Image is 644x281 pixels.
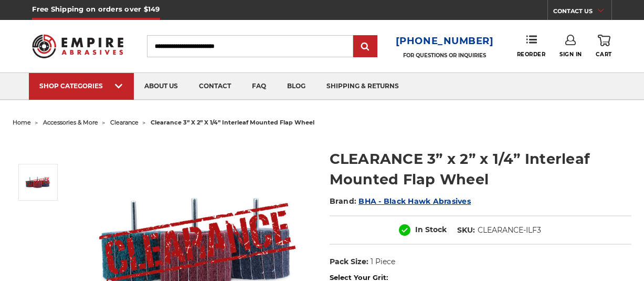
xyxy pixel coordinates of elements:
[13,119,31,126] a: home
[43,119,98,126] a: accessories & more
[478,225,541,236] dd: CLEARANCE-ILF3
[277,73,316,100] a: blog
[330,256,368,267] dt: Pack Size:
[596,35,611,58] a: Cart
[358,196,471,206] a: BHA - Black Hawk Abrasives
[457,225,475,236] dt: SKU:
[110,119,139,126] a: clearance
[396,52,494,59] p: FOR QUESTIONS OR INQUIRIES
[25,169,51,195] img: CLEARANCE 3” x 2” x 1/4” Interleaf Mounted Flap Wheel
[596,51,611,58] span: Cart
[330,196,357,206] span: Brand:
[241,73,277,100] a: faq
[517,35,546,57] a: Reorder
[355,36,376,57] input: Submit
[559,51,582,58] span: Sign In
[415,225,447,234] span: In Stock
[553,5,611,20] a: CONTACT US
[151,119,314,126] span: clearance 3” x 2” x 1/4” interleaf mounted flap wheel
[371,256,395,267] dd: 1 Piece
[188,73,241,100] a: contact
[134,73,188,100] a: about us
[39,82,123,90] div: SHOP CATEGORIES
[517,51,546,58] span: Reorder
[32,28,123,64] img: Empire Abrasives
[316,73,409,100] a: shipping & returns
[396,34,494,49] a: [PHONE_NUMBER]
[330,149,631,190] h1: CLEARANCE 3” x 2” x 1/4” Interleaf Mounted Flap Wheel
